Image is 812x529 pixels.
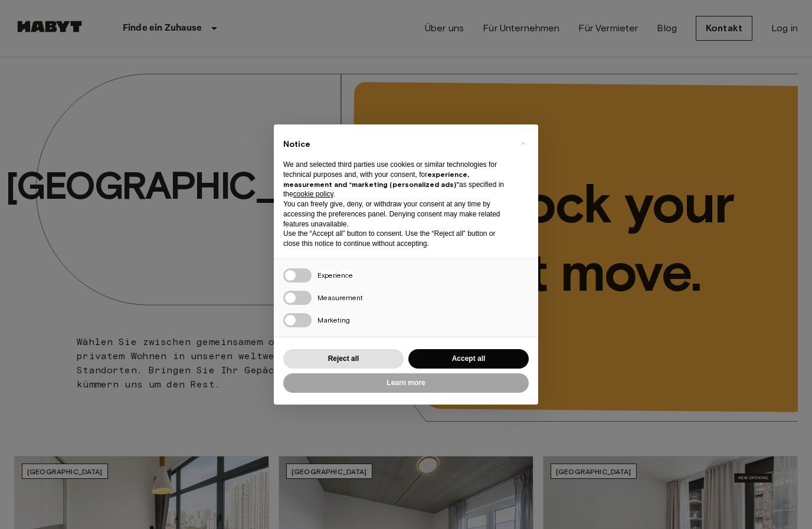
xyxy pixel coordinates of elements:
[283,170,469,189] strong: experience, measurement and “marketing (personalized ads)”
[317,271,353,280] span: Experience
[283,349,404,369] button: Reject all
[293,190,333,198] a: cookie policy
[408,349,529,369] button: Accept all
[513,134,532,153] button: Close this notice
[521,136,525,150] span: ×
[283,160,510,199] p: We and selected third parties use cookies or similar technologies for technical purposes and, wit...
[283,139,510,150] h2: Notice
[283,229,510,249] p: Use the “Accept all” button to consent. Use the “Reject all” button or close this notice to conti...
[283,199,510,229] p: You can freely give, deny, or withdraw your consent at any time by accessing the preferences pane...
[283,373,529,393] button: Learn more
[317,293,363,302] span: Measurement
[317,316,350,324] span: Marketing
